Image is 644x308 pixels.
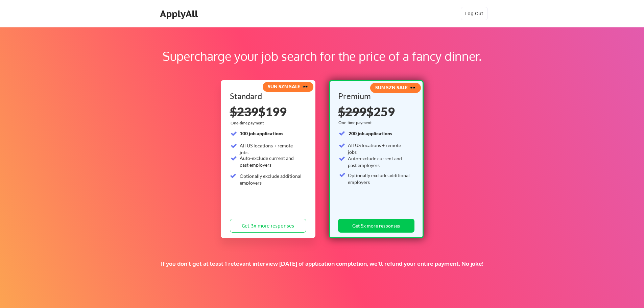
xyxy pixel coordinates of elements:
div: If you don't get at least 1 relevant interview [DATE] of application completion, we'll refund you... [117,260,527,267]
strong: SUN SZN SALE 🕶️ [268,84,308,89]
button: Get 5x more responses [338,219,414,233]
div: One-time payment [338,120,374,125]
button: Get 3x more responses [230,219,306,233]
div: Premium [338,92,412,100]
strong: 200 job applications [349,131,392,136]
div: ApplyAll [160,8,200,20]
div: Supercharge your job search for the price of a fancy dinner. [43,47,601,65]
div: All US locations + remote jobs [348,142,410,155]
div: $259 [338,105,412,118]
div: Auto-exclude current and past employers [240,155,302,168]
button: Log Out [461,7,488,20]
div: Optionally exclude additional employers [240,173,302,186]
strong: SUN SZN SALE 🕶️ [375,85,415,90]
div: Auto-exclude current and past employers [348,155,410,168]
div: Optionally exclude additional employers [348,172,410,185]
div: All US locations + remote jobs [240,142,302,156]
strong: 100 job applications [240,131,283,136]
div: One-time payment [231,120,266,126]
s: $299 [338,104,366,119]
s: $239 [230,104,258,119]
div: Standard [230,92,304,100]
div: $199 [230,105,306,118]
